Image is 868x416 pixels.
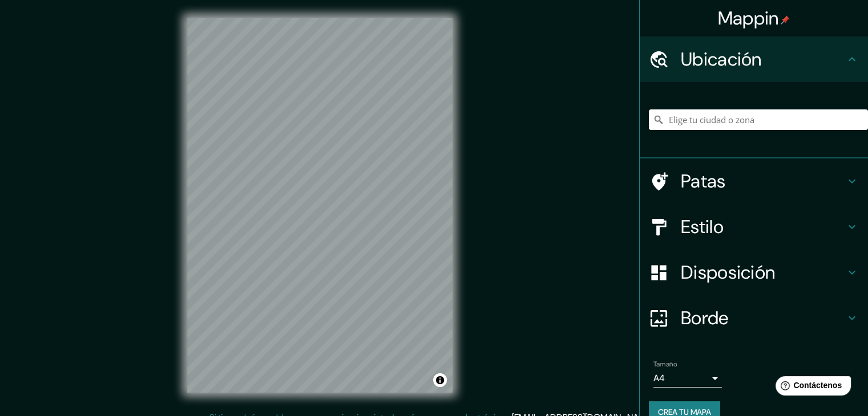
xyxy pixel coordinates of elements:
div: A4 [653,369,722,388]
iframe: Lanzador de widgets de ayuda [766,372,855,403]
font: Disposición [681,260,775,284]
font: Tamaño [653,360,677,369]
font: A4 [653,372,665,384]
font: Patas [681,169,726,193]
canvas: Mapa [187,18,453,393]
div: Borde [640,295,868,341]
div: Disposición [640,250,868,295]
font: Estilo [681,215,724,239]
div: Estilo [640,204,868,250]
img: pin-icon.png [781,15,790,25]
font: Mappin [718,6,779,30]
button: Activar o desactivar atribución [433,373,447,387]
input: Elige tu ciudad o zona [649,109,868,130]
div: Patas [640,158,868,204]
font: Borde [681,306,729,330]
font: Ubicación [681,47,762,71]
div: Ubicación [640,36,868,82]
